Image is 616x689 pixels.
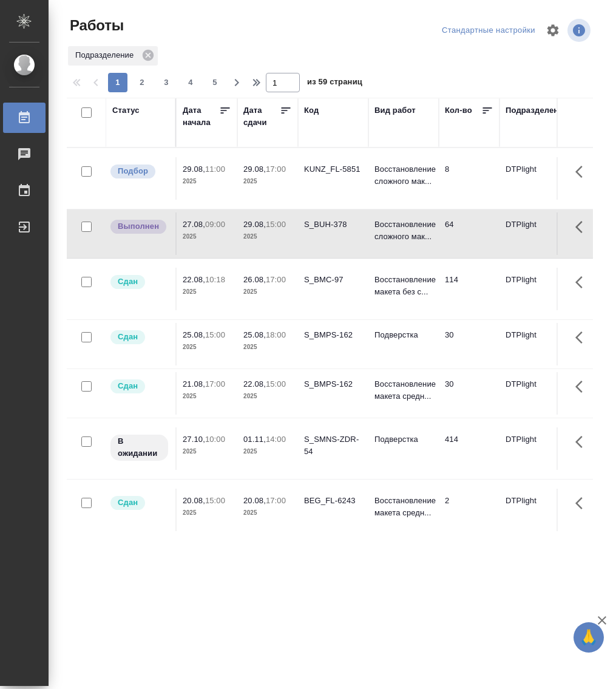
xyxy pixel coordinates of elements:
div: Менеджер проверил работу исполнителя, передает ее на следующий этап [109,378,169,395]
div: Исполнитель назначен, приступать к работе пока рано [109,433,169,462]
p: 29.08, [243,220,266,229]
p: 20.08, [183,496,205,505]
p: Сдан [118,380,138,392]
button: 4 [181,73,200,92]
p: Сдан [118,497,138,509]
p: 2025 [183,341,231,353]
p: Подверстка [374,433,433,446]
td: 8 [439,157,499,200]
div: S_BMPS-162 [304,329,362,341]
td: DTPlight [499,372,570,415]
div: KUNZ_FL-5851 [304,163,362,175]
span: 2 [132,76,152,89]
td: DTPlight [499,489,570,531]
p: 29.08, [183,165,205,174]
td: 30 [439,372,499,415]
div: Статус [112,104,140,117]
p: 17:00 [205,379,225,389]
p: 17:00 [266,496,286,505]
p: 09:00 [205,220,225,229]
button: Здесь прячутся важные кнопки [568,489,597,518]
p: 2025 [243,446,292,458]
div: Подразделение [68,46,158,66]
td: DTPlight [499,268,570,310]
p: 2025 [243,507,292,519]
p: 20.08, [243,496,266,505]
button: Здесь прячутся важные кнопки [568,157,597,186]
p: 15:00 [205,330,225,339]
div: Дата начала [183,104,219,129]
div: Код [304,104,319,117]
p: 25.08, [183,330,205,339]
p: 15:00 [266,379,286,389]
td: 30 [439,323,499,365]
div: S_BMC-97 [304,274,362,286]
p: Подбор [118,165,148,177]
p: Восстановление сложного мак... [374,219,433,243]
p: 27.10, [183,435,205,444]
div: split button [439,21,538,40]
button: Здесь прячутся важные кнопки [568,212,597,242]
button: Здесь прячутся важные кнопки [568,268,597,297]
p: 2025 [183,231,231,243]
p: 25.08, [243,330,266,339]
div: Дата сдачи [243,104,280,129]
p: 01.11, [243,435,266,444]
span: 3 [157,76,176,89]
div: Менеджер проверил работу исполнителя, передает ее на следующий этап [109,274,169,290]
span: Посмотреть информацию [567,19,593,42]
td: 64 [439,212,499,255]
p: 26.08, [243,275,266,284]
p: 21.08, [183,379,205,389]
div: S_SMNS-ZDR-54 [304,433,362,458]
div: Подразделение [506,104,568,117]
p: 2025 [183,286,231,298]
p: 2025 [183,507,231,519]
p: 2025 [243,390,292,402]
p: 27.08, [183,220,205,229]
button: Здесь прячутся важные кнопки [568,372,597,401]
p: 10:18 [205,275,225,284]
span: Настроить таблицу [538,16,567,45]
div: Менеджер проверил работу исполнителя, передает ее на следующий этап [109,329,169,345]
p: Выполнен [118,220,159,232]
td: DTPlight [499,157,570,200]
td: 2 [439,489,499,531]
button: Здесь прячутся важные кнопки [568,323,597,352]
td: 114 [439,268,499,310]
span: из 59 страниц [307,75,362,92]
p: 2025 [183,446,231,458]
p: 22.08, [183,275,205,284]
p: Подразделение [75,49,138,61]
p: В ожидании [118,435,161,460]
span: Работы [67,16,124,35]
p: 17:00 [266,275,286,284]
p: 2025 [243,286,292,298]
p: 11:00 [205,165,225,174]
p: 15:00 [205,496,225,505]
p: 2025 [183,175,231,188]
button: 🙏 [574,622,604,653]
p: Восстановление макета средн... [374,378,433,402]
div: S_BUH-378 [304,219,362,231]
div: Вид работ [374,104,416,117]
p: Сдан [118,276,138,288]
span: 5 [205,76,225,89]
td: 414 [439,427,499,470]
p: 2025 [243,341,292,353]
p: 15:00 [266,220,286,229]
p: 2025 [243,175,292,188]
p: 2025 [243,231,292,243]
div: Исполнитель завершил работу [109,219,169,235]
p: 29.08, [243,165,266,174]
p: 18:00 [266,330,286,339]
p: 2025 [183,390,231,402]
td: DTPlight [499,323,570,365]
span: 🙏 [578,625,599,650]
p: 10:00 [205,435,225,444]
div: Менеджер проверил работу исполнителя, передает ее на следующий этап [109,495,169,511]
button: 3 [157,73,176,92]
td: DTPlight [499,212,570,255]
p: Восстановление макета без с... [374,274,433,298]
p: 17:00 [266,165,286,174]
